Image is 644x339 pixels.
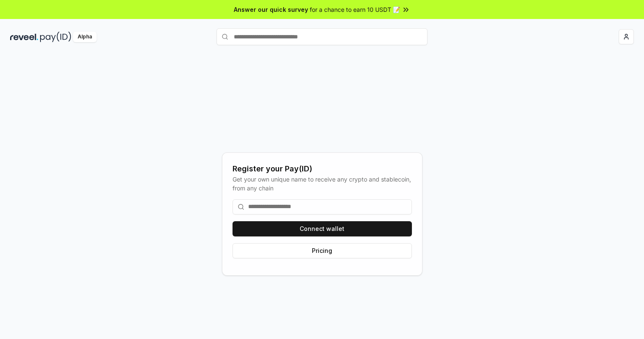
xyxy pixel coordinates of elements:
img: pay_id [40,32,71,42]
img: reveel_dark [10,32,38,42]
div: Alpha [73,32,97,42]
div: Get your own unique name to receive any crypto and stablecoin, from any chain [233,175,412,193]
button: Pricing [233,243,412,258]
span: for a chance to earn 10 USDT 📝 [310,5,400,14]
span: Answer our quick survey [234,5,308,14]
div: Register your Pay(ID) [233,163,412,175]
button: Connect wallet [233,221,412,236]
